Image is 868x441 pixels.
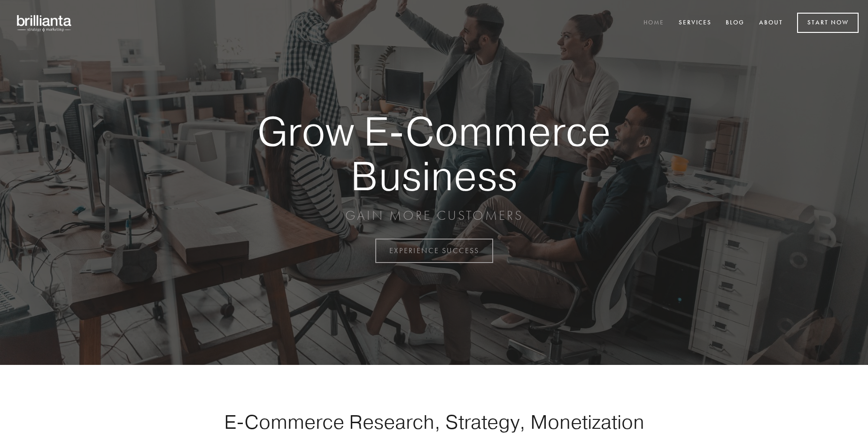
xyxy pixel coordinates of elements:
h1: E-Commerce Research, Strategy, Monetization [194,410,674,433]
p: GAIN MORE CUSTOMERS [225,207,643,224]
a: About [753,15,789,31]
a: Home [637,15,670,31]
strong: Grow E-Commerce Business [225,109,643,198]
a: Start Now [797,13,859,33]
a: Blog [720,15,751,31]
a: Services [673,15,718,31]
img: brillianta - research, strategy, marketing [9,9,80,37]
a: EXPERIENCE SUCCESS [375,239,493,263]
